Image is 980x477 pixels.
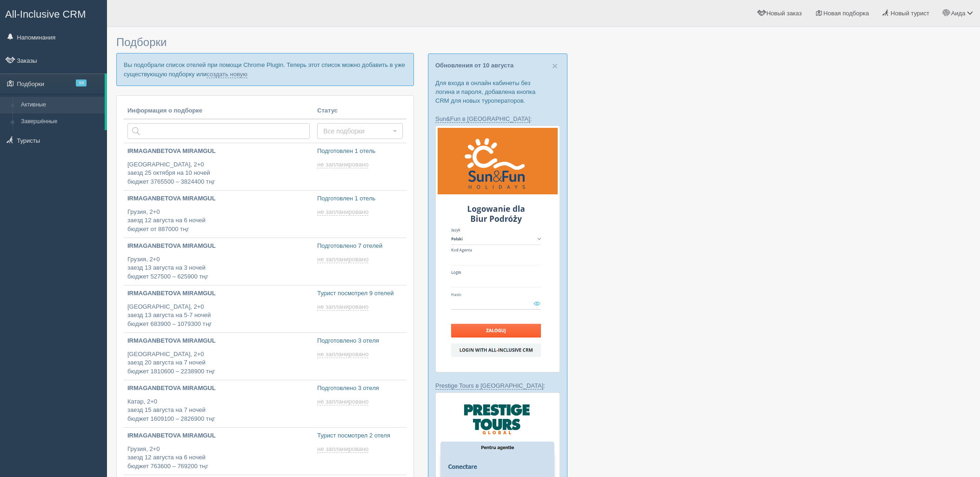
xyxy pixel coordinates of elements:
p: Турист посмотрел 9 отелей [317,289,403,298]
p: [GEOGRAPHIC_DATA], 2+0 заезд 25 октября на 10 ночей бюджет 3765500 – 3824400 тңг [127,160,310,186]
img: sun-fun-%D0%BB%D0%BE%D0%B3%D1%96%D0%BD-%D1%87%D0%B5%D1%80%D0%B5%D0%B7-%D1%81%D1%80%D0%BC-%D0%B4%D... [435,126,560,372]
a: IRMAGANBETOVA MIRAMGUL [GEOGRAPHIC_DATA], 2+0заезд 13 августа на 5-7 ночейбюджет 683900 – 1079300... [124,285,313,332]
span: Новый заказ [767,10,802,17]
a: IRMAGANBETOVA MIRAMGUL [GEOGRAPHIC_DATA], 2+0заезд 20 августа на 7 ночейбюджет 1810600 – 2238900 тңг [124,333,313,380]
a: IRMAGANBETOVA MIRAMGUL Грузия, 2+0заезд 13 августа на 3 ночейбюджет 527500 – 625900 тңг [124,238,313,285]
p: [GEOGRAPHIC_DATA], 2+0 заезд 20 августа на 7 ночей бюджет 1810600 – 2238900 тңг [127,350,310,376]
button: Все подборки [317,123,403,139]
span: Подборки [116,36,167,48]
p: Подготовлено 3 отеля [317,384,403,393]
a: Активные [17,97,105,113]
p: Катар, 2+0 заезд 15 августа на 7 ночей бюджет 1609100 – 2826900 тңг [127,397,310,424]
p: Вы подобрали список отелей при помощи Chrome Plugin. Теперь этот список можно добавить в уже суще... [116,53,414,86]
a: создать новую [207,71,247,78]
p: Грузия, 2+0 заезд 12 августа на 6 ночей бюджет от 887000 тңг [127,208,310,234]
a: IRMAGANBETOVA MIRAMGUL Грузия, 2+0заезд 12 августа на 6 ночейбюджет от 887000 тңг [124,191,313,238]
a: IRMAGANBETOVA MIRAMGUL Грузия, 2+0заезд 12 августа на 6 ночейбюджет 763600 – 769200 тңг [124,428,313,475]
a: не запланировано [317,256,370,263]
p: Грузия, 2+0 заезд 12 августа на 6 ночей бюджет 763600 – 769200 тңг [127,445,310,471]
a: Обновления от 10 августа [435,62,513,69]
span: не запланировано [317,303,368,311]
p: : [435,114,560,123]
span: 10 [76,79,87,86]
p: IRMAGANBETOVA MIRAMGUL [127,194,310,203]
p: Подготовлено 3 отеля [317,337,403,345]
span: не запланировано [317,161,368,168]
span: не запланировано [317,351,368,358]
span: × [552,60,558,71]
span: All-Inclusive CRM [5,8,86,20]
p: Подготовлено 7 отелей [317,242,403,251]
p: Для входа в онлайн кабинеты без логина и пароля, добавлена кнопка CRM для новых туроператоров. [435,79,560,105]
a: IRMAGANBETOVA MIRAMGUL [GEOGRAPHIC_DATA], 2+0заезд 25 октября на 10 ночейбюджет 3765500 – 3824400... [124,143,313,190]
p: IRMAGANBETOVA MIRAMGUL [127,147,310,156]
a: All-Inclusive CRM [0,0,107,26]
p: [GEOGRAPHIC_DATA], 2+0 заезд 13 августа на 5-7 ночей бюджет 683900 – 1079300 тңг [127,303,310,329]
th: Информация о подборке [124,103,313,119]
a: IRMAGANBETOVA MIRAMGUL Катар, 2+0заезд 15 августа на 7 ночейбюджет 1609100 – 2826900 тңг [124,380,313,427]
a: не запланировано [317,208,370,216]
a: не запланировано [317,398,370,405]
p: : [435,381,560,390]
p: Подготовлен 1 отель [317,147,403,156]
a: не запланировано [317,445,370,453]
p: Подготовлен 1 отель [317,194,403,203]
th: Статус [313,103,407,119]
span: не запланировано [317,398,368,405]
span: Аида [951,10,966,17]
span: Все подборки [323,126,391,136]
span: не запланировано [317,445,368,453]
a: не запланировано [317,303,370,311]
p: IRMAGANBETOVA MIRAMGUL [127,431,310,440]
p: IRMAGANBETOVA MIRAMGUL [127,384,310,393]
a: Sun&Fun в [GEOGRAPHIC_DATA] [435,115,530,123]
a: Завершённые [17,113,105,130]
span: не запланировано [317,208,368,216]
a: не запланировано [317,351,370,358]
a: не запланировано [317,161,370,168]
a: Prestige Tours в [GEOGRAPHIC_DATA] [435,382,543,390]
p: Грузия, 2+0 заезд 13 августа на 3 ночей бюджет 527500 – 625900 тңг [127,255,310,281]
span: не запланировано [317,256,368,263]
span: Новая подборка [823,10,869,17]
p: Турист посмотрел 2 отеля [317,431,403,440]
input: Поиск по стране или туристу [127,123,310,139]
p: IRMAGANBETOVA MIRAMGUL [127,337,310,345]
p: IRMAGANBETOVA MIRAMGUL [127,242,310,251]
span: Новый турист [891,10,929,17]
p: IRMAGANBETOVA MIRAMGUL [127,289,310,298]
button: Close [552,61,558,71]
